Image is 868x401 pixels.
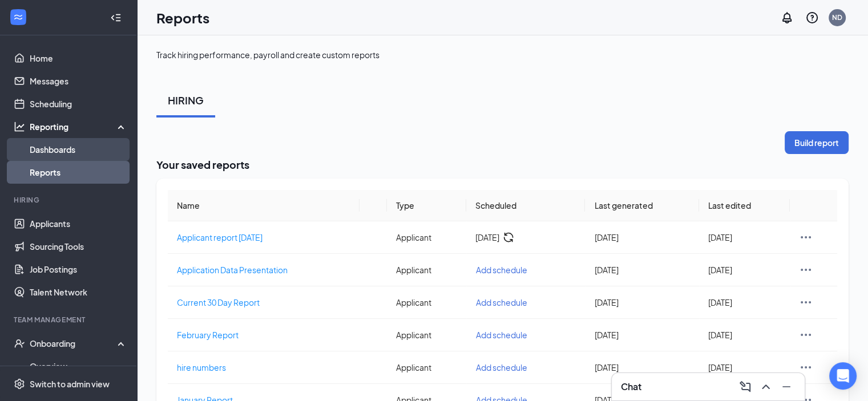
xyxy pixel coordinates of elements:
div: HIRING [168,93,204,107]
svg: Notifications [780,11,794,25]
span: [DATE] [475,232,499,243]
th: Last edited [699,190,790,221]
td: Applicant [387,319,467,351]
svg: UserCheck [14,338,25,349]
span: Application Data Presentation [177,265,288,275]
a: February Report [177,329,350,341]
a: Home [30,47,127,70]
svg: Settings [14,378,25,390]
td: Applicant [387,221,467,254]
span: hire numbers [177,362,226,372]
svg: Ellipses [799,263,813,277]
a: Applicants [30,212,127,235]
td: [DATE] [699,221,790,254]
svg: Ellipses [799,230,813,244]
svg: Sync [503,232,514,243]
div: Reporting [30,121,128,132]
h1: Reports [156,8,209,27]
button: Minimize [777,378,796,396]
th: Type [387,190,467,221]
svg: WorkstreamLogo [13,11,24,23]
a: Current 30 Day Report [177,296,350,309]
button: ComposeMessage [736,378,754,396]
a: Messages [30,70,127,92]
span: February Report [177,330,239,340]
svg: Analysis [14,121,25,132]
div: Hiring [14,195,125,205]
button: Add schedule [475,296,537,309]
div: Onboarding [30,338,118,349]
svg: Minimize [780,380,793,394]
a: Sourcing Tools [30,235,127,258]
div: Track hiring performance, payroll and create custom reports [156,49,380,60]
td: [DATE] [585,319,699,351]
td: [DATE] [585,254,699,286]
td: [DATE] [699,351,790,384]
a: Scheduling [30,92,127,115]
td: Applicant [387,351,467,384]
button: Add schedule [475,264,537,276]
td: Applicant [387,254,467,286]
span: Current 30 Day Report [177,297,260,307]
th: Last generated [585,190,699,221]
td: [DATE] [585,221,699,254]
td: Applicant [387,286,467,319]
th: Name [168,190,360,221]
button: ChevronUp [757,378,775,396]
th: Scheduled [466,190,585,221]
td: [DATE] [699,319,790,351]
svg: ComposeMessage [738,380,752,394]
div: Team Management [14,315,125,325]
a: Dashboards [30,138,127,161]
a: Overview [30,355,127,378]
td: [DATE] [585,351,699,384]
button: Add schedule [475,361,537,374]
svg: Ellipses [799,361,813,374]
td: [DATE] [699,254,790,286]
div: ND [832,13,842,22]
a: Talent Network [30,281,127,303]
a: Reports [30,161,127,184]
button: Build report [785,131,849,154]
div: Open Intercom Messenger [829,362,857,390]
svg: QuestionInfo [805,11,819,25]
a: hire numbers [177,361,350,374]
svg: ChevronUp [759,380,773,394]
a: Job Postings [30,258,127,281]
svg: Ellipses [799,328,813,342]
svg: Ellipses [799,295,813,309]
span: Applicant report 2024-01-24 [177,232,263,242]
a: Application Data Presentation [177,264,350,276]
td: [DATE] [699,286,790,319]
h2: Your saved reports [156,157,849,172]
td: [DATE] [585,286,699,319]
svg: Collapse [110,12,122,23]
button: Add schedule [475,329,537,341]
a: Applicant report [DATE] [177,231,350,244]
h3: Chat [621,380,641,393]
div: Switch to admin view [30,378,110,390]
